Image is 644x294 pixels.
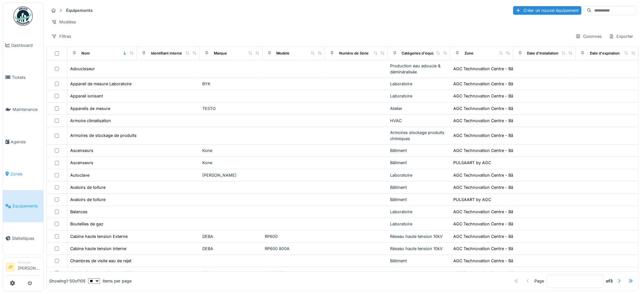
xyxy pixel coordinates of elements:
div: Avaloirs de toiture [70,184,105,190]
div: AGC Technovation Centre - Bâtiment Principal [453,118,543,124]
div: Adoucisseur [70,66,95,72]
li: JR [5,262,15,272]
div: Armoires de stockage de produits chimiques [70,132,158,139]
a: Tickets [3,61,43,93]
div: DEBA [202,233,260,239]
div: Exporter [606,32,636,41]
div: Laboratoire [390,93,448,99]
div: PULSAART by AGC [453,160,491,166]
div: Modèles [49,17,79,27]
a: Statistiques [3,222,43,254]
div: Catégories d'équipement [402,51,447,56]
div: Page [534,278,544,284]
div: AGC Technovation Centre - Bâtiment Principal [453,147,543,154]
div: Filtres [49,32,74,41]
div: Laboratoire [390,209,448,215]
span: Maintenance [13,106,41,113]
div: AGC Technovation Centre - Bâtiment Principal [453,81,543,87]
div: Bâtiment [390,147,448,154]
div: Atelier [390,270,448,276]
div: Appareil ionisant [70,93,103,99]
div: PULSAART by AGC [453,197,491,203]
a: Maintenance [3,94,43,126]
span: Agenda [11,139,41,145]
div: Nom [81,51,90,56]
div: AGC Technovation Centre - Bâtiment Principal [453,132,543,139]
div: Réseau haute tension 10kV [390,233,448,239]
li: [PERSON_NAME] [18,260,41,274]
span: Dashboard [11,42,41,48]
div: AGC Technovation Centre - Bâtiment Principal [453,221,543,227]
div: RP600 800A [265,246,323,252]
div: Kone [202,160,260,166]
div: Balances [70,209,88,215]
div: [PERSON_NAME] [202,172,260,178]
a: Dashboard [3,29,43,61]
div: AGC Technovation Centre - Bâtiment Principal [453,172,543,178]
a: Équipements [3,190,43,222]
div: AGC Technovation Centre - Bâtiment Principal [453,246,543,252]
span: Tickets [12,74,41,80]
div: Modèle [277,51,290,56]
div: Bâtiment [390,197,448,203]
div: items per page [88,278,131,284]
div: HVAC [390,118,448,124]
div: Armoire climatisation [70,118,111,124]
div: Ascenseurs [70,147,93,154]
div: Cabine haute tension Externe [70,233,128,239]
div: AGC Technovation Centre - Bâtiment Principal [453,258,543,264]
div: Bouteilles de gaz [70,221,103,227]
div: AGC Technovation Centre - Bâtiment Principal [453,233,543,239]
div: AGC Technovation Centre - Bâtiment Principal [453,66,543,72]
img: Badge_color-CXgf-gQk.svg [13,6,33,26]
div: AGC Technovation Centre - Bâtiment Principal [453,209,543,215]
div: AGC Technovation Centre - Bâtiment Principal [453,105,543,112]
div: Marque [214,51,227,56]
div: Date d'Installation [527,51,559,56]
div: Bâtiment [390,184,448,190]
div: Atelier [390,105,448,112]
strong: of 3 [606,278,613,284]
div: Laboratoire [390,81,448,87]
div: Numéro de Série [339,51,369,56]
div: Manager [18,260,41,265]
div: Réseau haute tension 10kV [390,246,448,252]
div: TCM [202,270,260,276]
strong: Équipements [63,7,95,13]
div: Bâtiment [390,258,448,264]
div: Kone [202,147,260,154]
div: Production eau adoucie & déminéralisée [390,63,448,75]
div: FHG30T3 [265,270,323,276]
div: AGC Technovation Centre - Bâtiment Principal [453,270,543,276]
div: TESTO [202,105,260,112]
a: JR Manager[PERSON_NAME] [5,260,41,275]
div: Chambres de visite eau de rejet [70,258,131,264]
div: Créer un nouvel équipement [513,6,581,15]
div: Cabine haute tension interne [70,246,126,252]
a: Zones [3,158,43,190]
div: Chariot élevateur à fourche TCM [70,270,134,276]
a: Agenda [3,126,43,158]
div: Appareil de mesure Laboratoire [70,81,131,87]
div: Autoclave [70,172,89,178]
div: Laboratoire [390,172,448,178]
div: Identifiant interne [151,51,182,56]
span: Statistiques [12,235,41,241]
div: Ascenseurs [70,160,93,166]
div: Armoires stockage produits chimiques [390,130,448,142]
div: Date d'expiration [590,51,620,56]
div: DEBA [202,246,260,252]
span: Zones [10,171,41,177]
div: Avaloirs de toiture [70,197,105,203]
div: Zone [464,51,473,56]
div: AGC Technovation Centre - Bâtiment Principal [453,93,543,99]
div: Colonnes [573,32,605,41]
div: Bâtiment [390,160,448,166]
div: AGC Technovation Centre - Bâtiment Principal [453,184,543,190]
div: RP600 [265,233,323,239]
div: Laboratoire [390,221,448,227]
span: Équipements [13,203,41,209]
div: Showing 1 - 50 of 105 [49,278,86,284]
div: Appareils de mesure [70,105,110,112]
div: BYK [202,81,260,87]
